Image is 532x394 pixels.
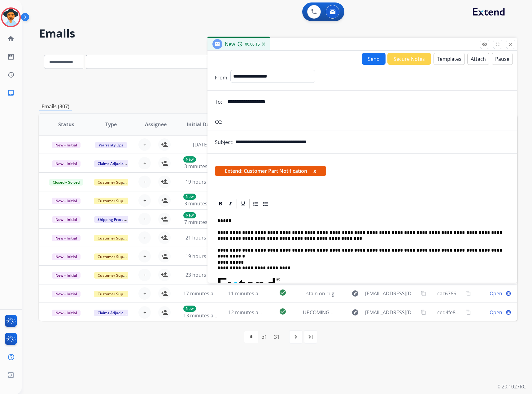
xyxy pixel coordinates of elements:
p: Emails (307) [39,103,72,110]
span: + [143,290,146,297]
span: UPCOMING REPAIR: Extend Customer [303,309,390,316]
div: Underline [238,199,248,208]
span: Shipping Protection [94,216,136,223]
p: New [183,194,196,200]
mat-icon: person_add [161,309,168,316]
span: [EMAIL_ADDRESS][DOMAIN_NAME] [365,290,417,297]
mat-icon: home [7,35,15,43]
mat-icon: language [506,310,511,315]
div: of [261,333,266,341]
span: Type [105,121,117,128]
span: New - Initial [52,198,81,204]
span: 21 hours ago [185,234,216,241]
p: Subject: [215,138,233,146]
span: 3 minutes ago [184,163,217,170]
div: Bullet List [261,199,270,208]
mat-icon: person_add [161,178,168,186]
p: To: [215,98,222,105]
span: New - Initial [52,291,81,297]
span: cac6766d-371f-4238-9f03-66be46f9f2f1 [437,290,526,297]
div: Ordered List [251,199,260,208]
mat-icon: explore [351,290,359,297]
mat-icon: navigate_next [292,333,299,341]
span: 7 minutes ago [184,219,217,226]
span: Initial Date [187,121,215,128]
span: + [143,215,146,223]
span: + [143,253,146,260]
div: 31 [269,331,285,343]
span: 3 minutes ago [184,200,217,207]
span: 17 minutes ago [183,290,219,297]
h2: Emails [39,27,517,40]
button: + [138,176,151,188]
p: CC: [215,118,222,126]
span: New - Initial [52,310,81,316]
button: + [138,138,151,151]
p: From: [215,74,229,81]
span: Customer Support [94,291,134,297]
button: + [138,194,151,207]
span: Customer Support [94,235,134,241]
span: Closed – Solved [49,179,83,186]
span: Open [490,290,502,297]
p: New [183,212,196,218]
mat-icon: content_copy [421,291,426,296]
span: 12 minutes ago [228,309,264,316]
span: 11 minutes ago [228,290,264,297]
span: 00:00:15 [245,42,260,47]
button: Send [362,53,386,65]
span: 13 minutes ago [183,312,219,319]
mat-icon: content_copy [465,310,471,315]
mat-icon: close [508,42,513,47]
span: 19 hours ago [185,178,216,185]
button: Templates [434,53,465,65]
span: [DATE] [193,141,208,148]
span: New - Initial [52,142,81,148]
span: New - Initial [52,216,81,223]
button: + [138,250,151,262]
mat-icon: person_add [161,253,168,260]
mat-icon: last_page [307,333,314,341]
p: New [183,156,196,163]
span: Claims Adjudication [94,310,136,316]
span: + [143,159,146,167]
span: + [143,271,146,279]
span: Extend: Customer Part Notification [215,166,326,176]
span: [EMAIL_ADDRESS][DOMAIN_NAME] [365,309,417,316]
button: + [138,269,151,281]
span: Customer Support [94,272,134,279]
span: New - Initial [52,160,81,167]
span: + [143,309,146,316]
span: + [143,234,146,241]
span: Customer Support [94,198,134,204]
mat-icon: person_add [161,141,168,148]
button: x [313,167,316,175]
button: + [138,306,151,319]
span: New [225,41,235,47]
mat-icon: check_circle [279,308,286,315]
p: 0.20.1027RC [498,383,526,390]
mat-icon: fullscreen [495,42,500,47]
span: New - Initial [52,272,81,279]
span: Customer Support [94,253,134,260]
mat-icon: person_add [161,234,168,241]
span: 23 hours ago [185,271,216,278]
span: Status [58,121,74,128]
mat-icon: person_add [161,197,168,204]
mat-icon: content_copy [465,291,471,296]
span: ced4fe87-7b7f-4f26-bcfe-89ba337bd183 [437,309,529,316]
span: New - Initial [52,235,81,241]
mat-icon: explore [351,309,359,316]
span: Open [490,309,502,316]
mat-icon: person_add [161,290,168,297]
mat-icon: list_alt [7,53,15,60]
span: Claims Adjudication [94,160,136,167]
span: Warranty Ops [95,142,127,148]
button: + [138,213,151,225]
button: + [138,287,151,300]
span: Customer Support [94,179,134,186]
mat-icon: person_add [161,215,168,223]
mat-icon: person_add [161,159,168,167]
button: + [138,157,151,169]
button: Pause [492,53,513,65]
